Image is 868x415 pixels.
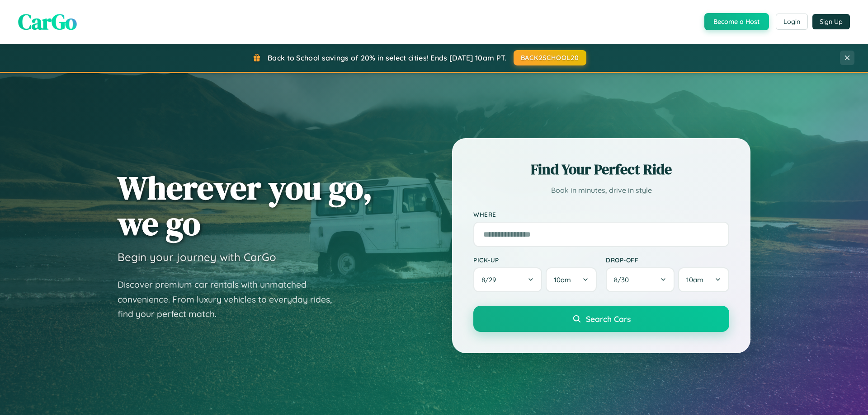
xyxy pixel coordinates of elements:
span: 8 / 29 [481,275,500,284]
span: 10am [686,275,703,284]
button: Become a Host [704,13,769,30]
p: Book in minutes, drive in style [473,184,729,197]
button: 10am [678,267,729,292]
span: CarGo [18,7,77,37]
span: 10am [554,275,571,284]
button: BACK2SCHOOL20 [514,50,586,65]
p: Discover premium car rentals with unmatched convenience. From luxury vehicles to everyday rides, ... [118,277,344,322]
button: Sign Up [812,14,850,29]
button: Login [776,14,808,30]
label: Drop-off [606,256,729,264]
button: 8/30 [606,267,675,292]
span: 8 / 30 [614,275,633,284]
span: Back to School savings of 20% in select cities! Ends [DATE] 10am PT. [268,53,506,62]
button: 10am [546,267,597,292]
label: Pick-up [473,256,597,264]
h1: Wherever you go, we go [118,170,373,241]
h2: Find Your Perfect Ride [473,159,729,179]
h3: Begin your journey with CarGo [118,250,276,264]
button: Search Cars [473,306,729,332]
button: 8/29 [473,267,542,292]
span: Search Cars [586,314,631,324]
label: Where [473,210,729,218]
